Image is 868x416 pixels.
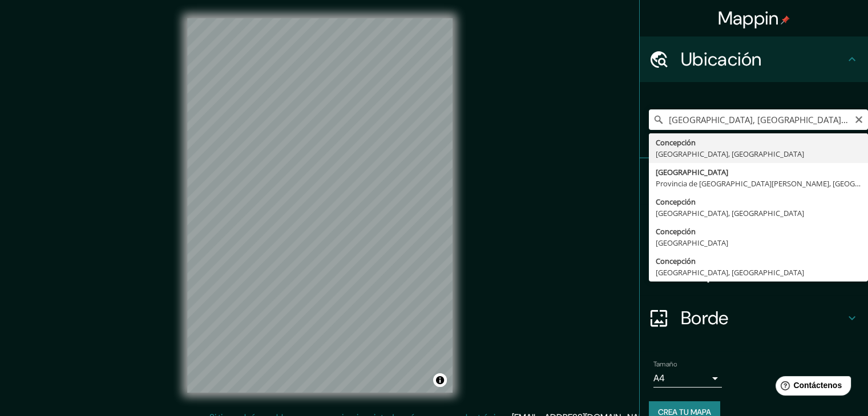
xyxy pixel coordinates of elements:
[681,47,762,71] font: Ubicación
[656,226,696,236] font: Concepción
[656,137,696,148] font: Concepción
[640,250,868,295] div: Disposición
[649,109,868,130] input: Elige tu ciudad o zona
[640,295,868,341] div: Borde
[656,238,728,248] font: [GEOGRAPHIC_DATA]
[681,306,729,330] font: Borde
[854,113,863,124] button: Claro
[640,204,868,250] div: Estilo
[656,256,696,266] font: Concepción
[653,369,722,388] div: A4
[656,149,804,159] font: [GEOGRAPHIC_DATA], [GEOGRAPHIC_DATA]
[640,158,868,204] div: Patas
[766,372,855,403] iframe: Lanzador de widgets de ayuda
[781,15,790,25] img: pin-icon.png
[640,36,868,82] div: Ubicación
[656,208,804,218] font: [GEOGRAPHIC_DATA], [GEOGRAPHIC_DATA]
[656,167,728,177] font: [GEOGRAPHIC_DATA]
[187,18,453,393] canvas: Mapa
[656,267,804,278] font: [GEOGRAPHIC_DATA], [GEOGRAPHIC_DATA]
[653,372,665,384] font: A4
[718,6,779,30] font: Mappin
[656,197,696,207] font: Concepción
[653,360,677,369] font: Tamaño
[433,373,447,387] button: Activar o desactivar atribución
